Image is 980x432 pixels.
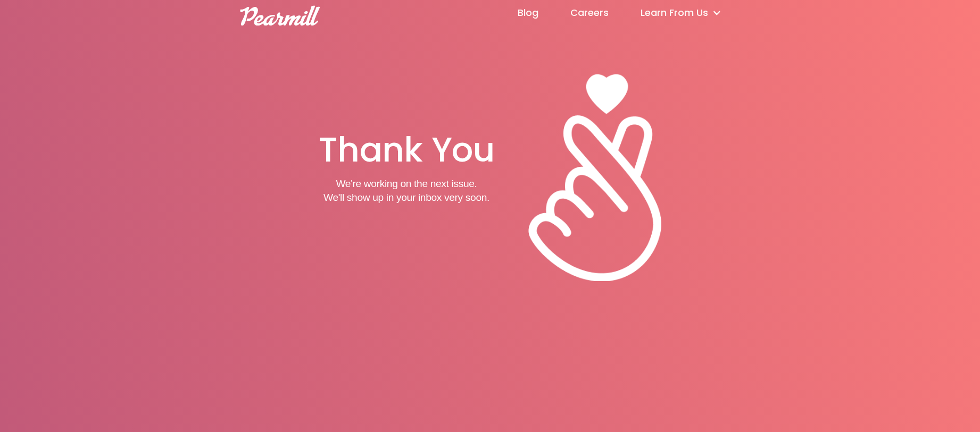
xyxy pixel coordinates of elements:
a: Careers [570,7,641,18]
div: Learn From Us [641,7,708,18]
h1: Thank You [319,133,494,167]
a: Blog [518,7,570,18]
div: Learn From Us [641,7,740,18]
img: Pearmill Logo [240,5,320,26]
p: We're working on the next issue. We'll show up in your inbox very soon. [319,177,494,204]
